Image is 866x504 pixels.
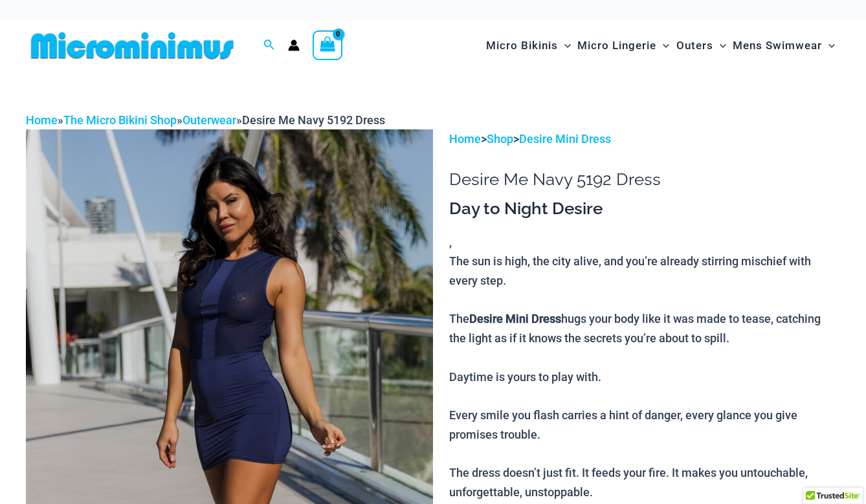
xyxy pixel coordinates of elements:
[574,26,672,65] a: Micro LingerieMenu ToggleMenu Toggle
[577,29,656,62] span: Micro Lingerie
[449,198,840,220] h3: Day to Night Desire
[656,29,669,62] span: Menu Toggle
[713,29,726,62] span: Menu Toggle
[558,29,571,62] span: Menu Toggle
[26,113,385,127] span: » » »
[449,170,840,190] h1: Desire Me Navy 5192 Dress
[676,29,713,62] span: Outers
[469,312,561,325] b: Desire Mini Dress
[288,39,300,51] a: Account icon link
[481,24,840,67] nav: Site Navigation
[822,29,835,62] span: Menu Toggle
[729,26,838,65] a: Mens SwimwearMenu ToggleMenu Toggle
[183,113,236,127] a: Outerwear
[63,113,177,127] a: The Micro Bikini Shop
[483,26,574,65] a: Micro BikinisMenu ToggleMenu Toggle
[733,29,822,62] span: Mens Swimwear
[242,113,385,127] span: Desire Me Navy 5192 Dress
[449,129,840,149] p: > >
[313,30,342,60] a: View Shopping Cart, empty
[449,132,481,146] a: Home
[263,38,275,54] a: Search icon link
[26,113,58,127] a: Home
[673,26,729,65] a: OutersMenu ToggleMenu Toggle
[487,132,513,146] a: Shop
[519,132,611,146] a: Desire Mini Dress
[26,31,239,60] img: MM SHOP LOGO FLAT
[486,29,558,62] span: Micro Bikinis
